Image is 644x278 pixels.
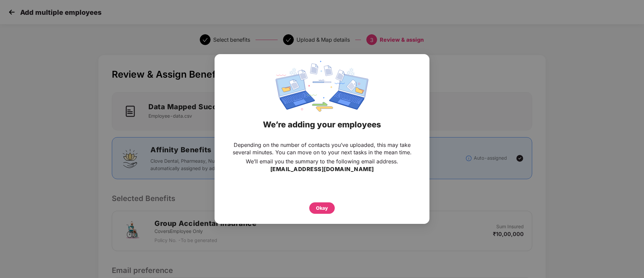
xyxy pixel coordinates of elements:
[246,158,398,165] p: We’ll email you the summary to the following email address.
[228,141,416,156] p: Depending on the number of contacts you’ve uploaded, this may take several minutes. You can move ...
[316,204,328,212] div: Okay
[223,112,421,138] div: We’re adding your employees
[270,165,374,174] h3: [EMAIL_ADDRESS][DOMAIN_NAME]
[276,61,368,112] img: svg+xml;base64,PHN2ZyBpZD0iRGF0YV9zeW5jaW5nIiB4bWxucz0iaHR0cDovL3d3dy53My5vcmcvMjAwMC9zdmciIHdpZH...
